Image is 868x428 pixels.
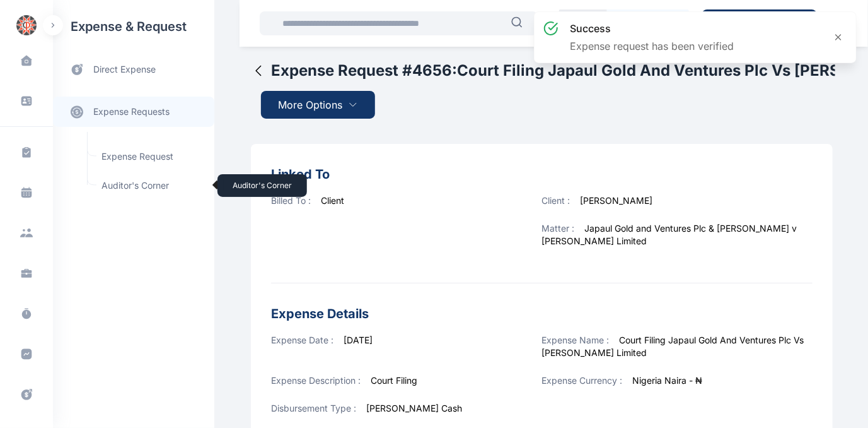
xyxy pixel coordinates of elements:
a: Expense Request [94,145,208,169]
p: Expense request has been verified [570,39,734,54]
h3: success [570,21,734,36]
span: Expense Currency : [542,375,623,386]
span: direct expense [93,63,156,76]
a: Auditor's CornerAuditor's Corner [94,174,208,198]
span: Expense Date : [271,335,333,345]
span: Court Filing Japaul Gold And Ventures Plc Vs [PERSON_NAME] Limited [542,335,804,358]
span: [PERSON_NAME] [581,195,653,206]
span: Client [321,195,344,206]
span: [DATE] [344,335,373,345]
span: Court Filing [371,375,417,386]
span: Expense Description : [271,375,361,386]
span: Expense Name : [542,335,610,345]
span: [PERSON_NAME] Cash [366,403,462,413]
span: Disbursement Type : [271,403,356,413]
span: Nigeria Naira - ₦ [633,375,703,386]
span: More Options [279,97,343,112]
span: Matter : [542,223,575,234]
h3: Expense Details [271,304,813,324]
span: Auditor's Corner [94,174,208,198]
div: expense requests [53,86,214,127]
span: Billed To : [271,195,311,206]
a: expense requests [53,97,214,127]
a: direct expense [53,53,214,86]
h3: Linked To [271,164,813,184]
span: Client : [542,195,570,206]
span: Japaul Gold and Ventures Plc & [PERSON_NAME] v [PERSON_NAME] Limited [542,223,797,246]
